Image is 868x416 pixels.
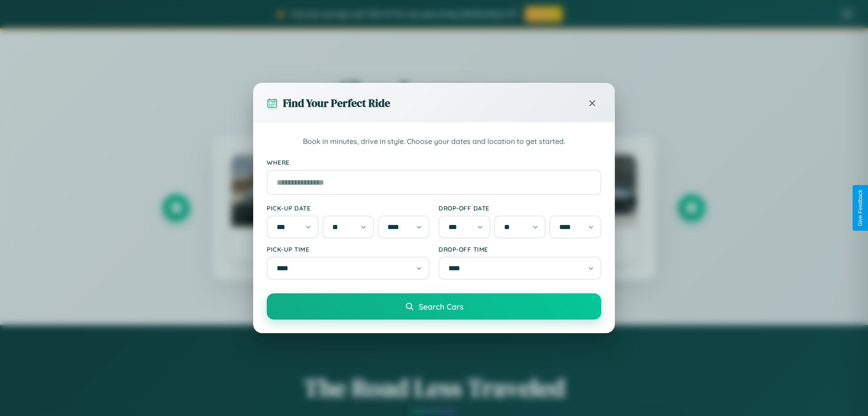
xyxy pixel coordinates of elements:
[419,301,463,311] span: Search Cars
[267,136,601,148] p: Book in minutes, drive in style. Choose your dates and location to get started.
[267,245,429,253] label: Pick-up Time
[267,204,429,212] label: Pick-up Date
[267,158,601,166] label: Where
[283,96,390,110] h3: Find Your Perfect Ride
[439,245,601,253] label: Drop-off Time
[439,204,601,212] label: Drop-off Date
[267,293,601,320] button: Search Cars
